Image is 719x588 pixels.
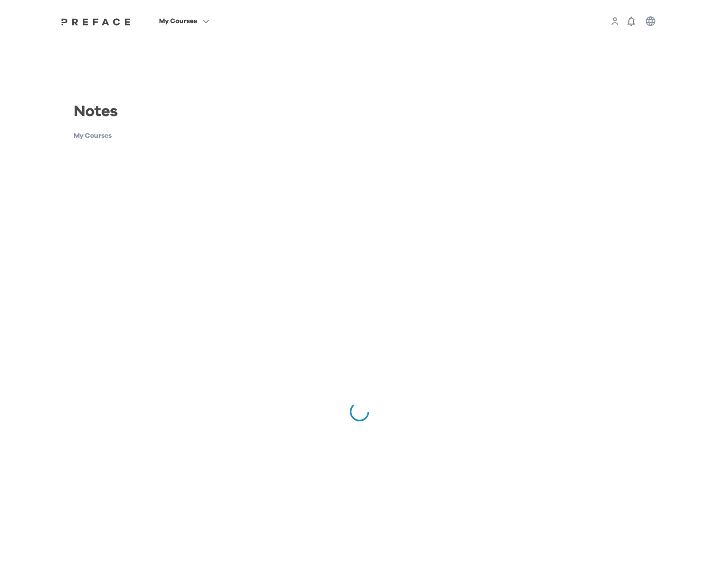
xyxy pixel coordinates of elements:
[66,100,201,131] div: Notes
[156,15,212,27] button: My Courses
[74,131,201,141] h1: My Courses
[59,18,133,26] img: Preface Logo
[59,17,133,25] a: Preface Logo
[159,15,197,27] span: My Courses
